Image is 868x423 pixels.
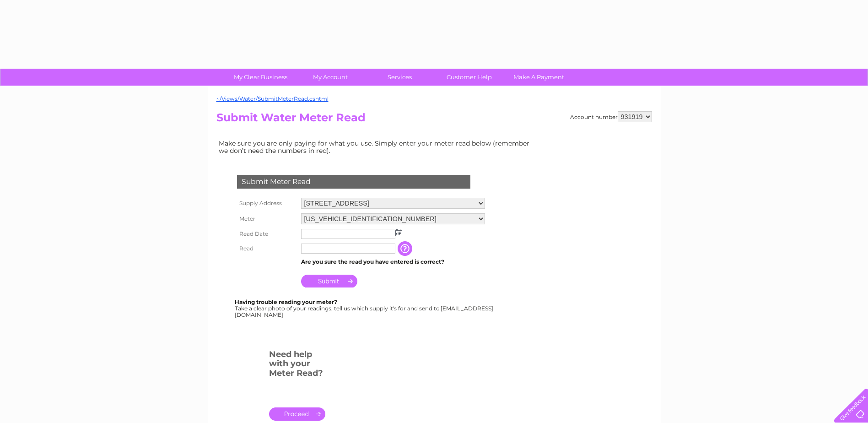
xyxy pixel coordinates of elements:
img: ... [395,229,402,236]
a: Customer Help [431,69,507,86]
th: Meter [235,211,299,227]
td: Are you sure the read you have entered is correct? [299,256,487,268]
a: Make A Payment [501,69,577,86]
th: Read [235,241,299,256]
h3: Need help with your Meter Read? [269,348,325,383]
th: Read Date [235,227,299,241]
td: Make sure you are only paying for what you use. Simply enter your meter read below (remember we d... [216,137,537,157]
div: Submit Meter Read [237,175,470,189]
a: My Clear Business [223,69,298,86]
b: Having trouble reading your meter? [235,298,337,305]
a: . [269,407,325,421]
div: Take a clear photo of your readings, tell us which supply it's for and send to [EMAIL_ADDRESS][DO... [235,299,495,318]
div: Account number [570,111,652,122]
th: Supply Address [235,195,299,211]
a: My Account [292,69,368,86]
input: Submit [301,275,357,287]
input: Information [398,241,414,256]
a: Services [362,69,437,86]
a: ~/Views/Water/SubmitMeterRead.cshtml [216,95,329,102]
h2: Submit Water Meter Read [216,111,652,129]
